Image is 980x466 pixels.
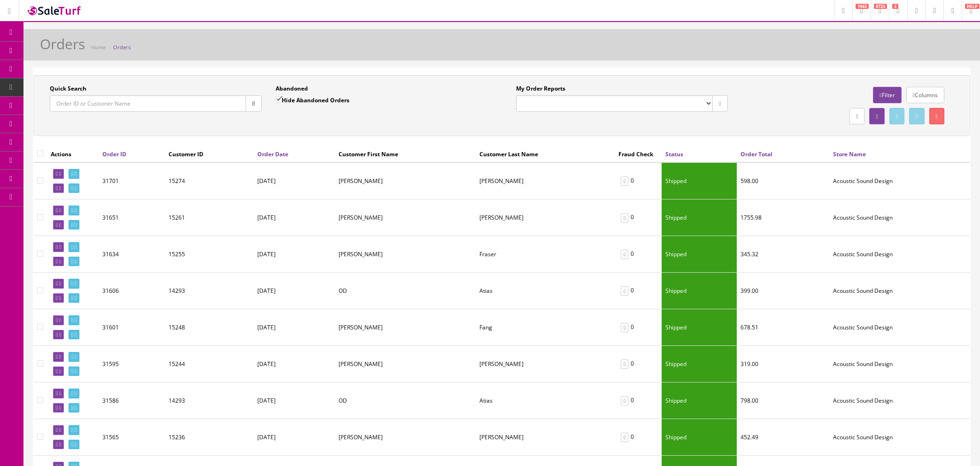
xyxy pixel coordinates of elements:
a: Order Total [741,150,772,158]
td: 678.51 [737,309,829,346]
a: Store Name [833,150,866,158]
td: Geoffrey [335,309,476,346]
td: 15244 [165,346,254,382]
td: 31595 [99,346,165,382]
td: Shipped [662,162,737,199]
td: 31701 [99,162,165,199]
td: Acoustic Sound Design [829,419,970,456]
td: 15274 [165,162,254,199]
a: Order Date [257,150,288,158]
td: Fraser [476,236,615,273]
td: 0 [615,236,662,273]
td: Gregg [335,346,476,382]
td: Bauman [476,346,615,382]
td: 0 [615,346,662,382]
td: [DATE] [254,199,335,236]
td: [DATE] [254,419,335,456]
th: Fraud Check [615,145,662,162]
td: 0 [615,199,662,236]
td: Acoustic Sound Design [829,382,970,419]
td: 14293 [165,273,254,309]
td: Acoustic Sound Design [829,162,970,199]
td: Doug [335,236,476,273]
td: 31601 [99,309,165,346]
td: Acoustic Sound Design [829,199,970,236]
td: 31606 [99,273,165,309]
th: Customer First Name [335,145,476,162]
td: [DATE] [254,346,335,382]
td: Shipped [662,236,737,273]
img: SaleTurf [26,4,83,17]
a: Columns [906,87,944,103]
td: 399.00 [737,273,829,309]
label: Quick Search [50,84,86,93]
span: 8723 [874,4,887,9]
td: Atias [476,273,615,309]
td: Acoustic Sound Design [829,309,970,346]
td: [DATE] [254,382,335,419]
td: Shipped [662,419,737,456]
td: Todd [335,419,476,456]
td: Shipped [662,199,737,236]
span: 3 [892,4,898,9]
td: OD [335,273,476,309]
label: Abandoned [276,84,308,93]
td: 15255 [165,236,254,273]
label: Hide Abandoned Orders [276,95,349,105]
td: 0 [615,309,662,346]
td: Shipped [662,346,737,382]
th: Customer Last Name [476,145,615,162]
td: Fong [476,199,615,236]
th: Actions [47,145,99,162]
a: Order ID [102,150,126,158]
a: Status [665,150,683,158]
label: My Order Reports [516,84,565,93]
span: 1943 [856,4,869,9]
td: 319.00 [737,346,829,382]
a: Filter [873,87,901,103]
td: Acoustic Sound Design [829,346,970,382]
td: 798.00 [737,382,829,419]
td: JESSE [335,162,476,199]
input: Hide Abandoned Orders [276,96,282,102]
td: 31586 [99,382,165,419]
td: 345.32 [737,236,829,273]
td: Fang [476,309,615,346]
td: 15236 [165,419,254,456]
td: 15261 [165,199,254,236]
td: OD [335,382,476,419]
td: 598.00 [737,162,829,199]
td: 15248 [165,309,254,346]
a: Orders [113,44,131,51]
td: 0 [615,273,662,309]
td: Acoustic Sound Design [829,236,970,273]
td: Shipped [662,309,737,346]
td: Shapiro [476,419,615,456]
td: 0 [615,382,662,419]
td: [DATE] [254,309,335,346]
td: [DATE] [254,162,335,199]
h1: Orders [40,36,85,52]
th: Customer ID [165,145,254,162]
input: Order ID or Customer Name [50,95,246,112]
span: HELP [965,4,980,9]
td: [DATE] [254,236,335,273]
td: Acoustic Sound Design [829,273,970,309]
td: 31634 [99,236,165,273]
td: Derek [335,199,476,236]
a: Home [91,44,106,51]
td: RIVERA [476,162,615,199]
td: 0 [615,162,662,199]
td: [DATE] [254,273,335,309]
td: 1755.98 [737,199,829,236]
td: Shipped [662,273,737,309]
td: 31651 [99,199,165,236]
td: 31565 [99,419,165,456]
td: 14293 [165,382,254,419]
td: 452.49 [737,419,829,456]
td: 0 [615,419,662,456]
td: Atias [476,382,615,419]
td: Shipped [662,382,737,419]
